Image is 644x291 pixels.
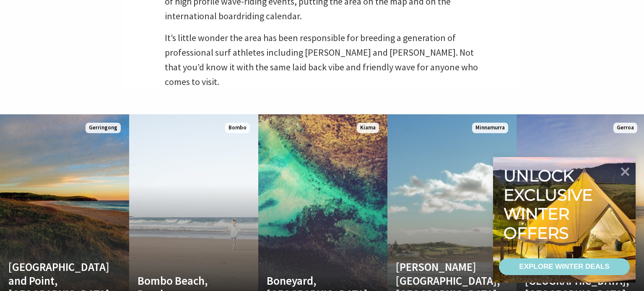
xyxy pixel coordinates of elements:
span: Kiama [357,123,379,133]
span: Bombo [225,123,250,133]
div: EXPLORE WINTER DEALS [519,258,609,275]
span: Gerroa [613,123,637,133]
span: Minnamurra [472,123,508,133]
div: Unlock exclusive winter offers [504,166,596,242]
a: EXPLORE WINTER DEALS [499,258,630,275]
p: It’s little wonder the area has been responsible for breeding a generation of professional surf a... [165,31,479,90]
span: Gerringong [86,123,121,133]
